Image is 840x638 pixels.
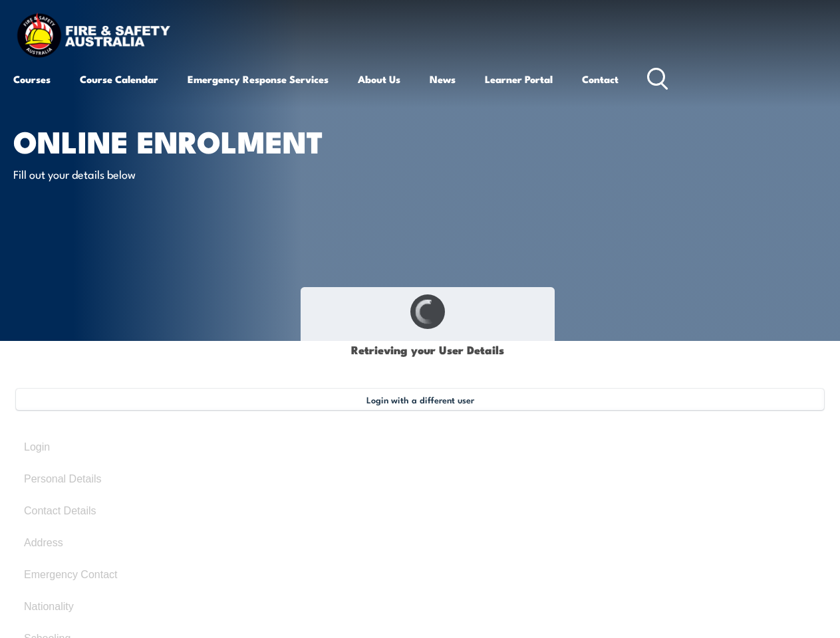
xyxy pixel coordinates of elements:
[80,63,158,95] a: Course Calendar
[13,128,342,154] h1: Online Enrolment
[308,336,547,362] h1: Retrieving your User Details
[358,63,400,95] a: About Us
[430,63,456,95] a: News
[582,63,619,95] a: Contact
[485,63,553,95] a: Learner Portal
[188,63,329,95] a: Emergency Response Services
[13,63,51,95] a: Courses
[13,166,256,181] p: Fill out your details below
[366,394,474,405] span: Login with a different user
